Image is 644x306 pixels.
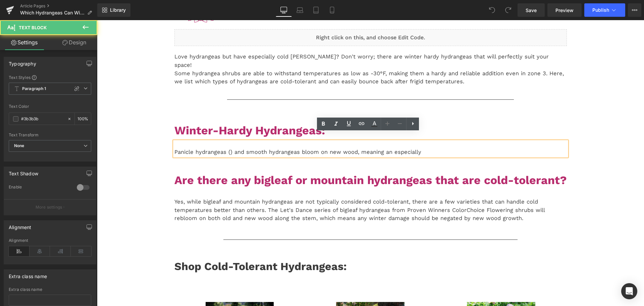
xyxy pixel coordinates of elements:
[526,7,537,14] span: Save
[110,7,126,13] span: Library
[19,11,33,16] div: v 4.0.25
[9,270,47,279] div: Extra class name
[77,128,470,136] p: Panicle hydrangeas () and smooth hydrangeas bloom on new wood, meaning an especially
[485,3,499,17] button: Undo
[77,103,228,117] strong: Winter-Hardy Hydrangeas:
[19,25,47,30] span: Text Block
[25,40,60,44] div: Domain Overview
[324,3,340,17] a: Mobile
[75,113,91,125] div: %
[21,115,64,123] input: Color
[555,7,574,14] span: Preview
[18,39,23,44] img: tab_domain_overview_orange.svg
[11,11,16,16] img: logo_orange.svg
[9,184,70,191] div: Enable
[11,17,16,23] img: website_grey.svg
[50,35,99,50] a: Design
[308,3,324,17] a: Tablet
[276,3,292,17] a: Desktop
[9,57,36,67] div: Typography
[9,167,38,176] div: Text Shadow
[20,3,97,9] a: Article Pages
[97,3,130,17] a: New Library
[584,3,625,17] button: Publish
[547,3,582,17] a: Preview
[20,10,85,15] span: Which Hydrangeas Can Withstand Cold [PERSON_NAME]?
[592,7,609,13] span: Publish
[77,240,250,253] strong: Shop Cold-Tolerant Hydrangeas:
[9,75,91,80] div: Text Styles
[9,287,91,292] div: Extra class name
[67,39,72,44] img: tab_keywords_by_traffic_grey.svg
[621,283,637,299] div: Open Intercom Messenger
[292,3,308,17] a: Laptop
[9,104,91,109] div: Text Color
[22,86,46,92] b: Paragraph 1
[74,40,113,44] div: Keywords by Traffic
[14,143,24,148] b: None
[501,3,515,17] button: Redo
[9,133,91,137] div: Text Transform
[17,17,74,23] div: Domain: [DOMAIN_NAME]
[628,3,641,17] button: More
[77,33,470,66] p: Love hydrangeas but have especially cold [PERSON_NAME]? Don't worry; there are winter hardy hydra...
[36,204,62,210] p: More settings
[9,221,32,230] div: Alignment
[9,238,91,243] div: Alignment
[77,178,470,203] p: Yes, while bigleaf and mountain hydrangeas are not typically considered cold-tolerant, there are ...
[4,199,96,215] button: More settings
[77,153,470,167] strong: Are there any bigleaf or mountain hydrangeas that are cold-tolerant?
